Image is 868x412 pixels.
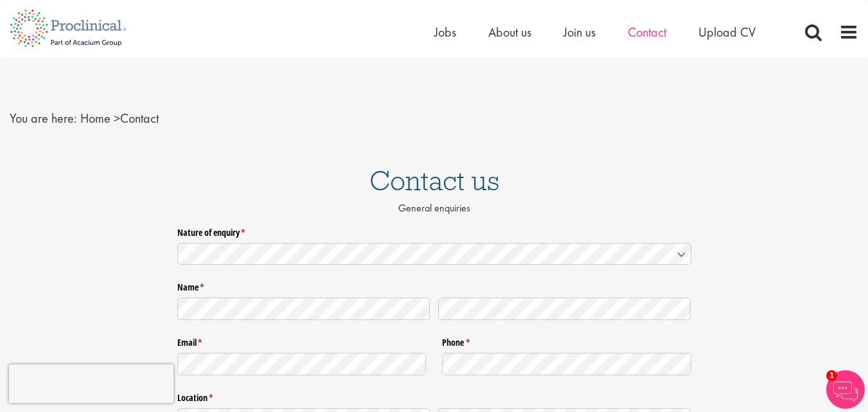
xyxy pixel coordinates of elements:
[177,332,427,349] label: Email
[114,110,120,127] span: >
[698,24,756,40] a: Upload CV
[488,24,531,40] a: About us
[563,24,596,40] a: Join us
[442,332,691,349] label: Phone
[9,364,173,403] iframe: reCAPTCHA
[177,388,691,404] legend: Location
[80,110,111,127] a: breadcrumb link to Home
[177,222,691,238] label: Nature of enquiry
[438,298,691,320] input: Last
[80,110,159,127] span: Contact
[10,110,77,127] span: You are here:
[177,277,691,294] legend: Name
[826,370,865,409] img: Chatbot
[628,24,666,40] a: Contact
[434,24,456,40] a: Jobs
[826,370,837,381] span: 1
[177,298,430,320] input: First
